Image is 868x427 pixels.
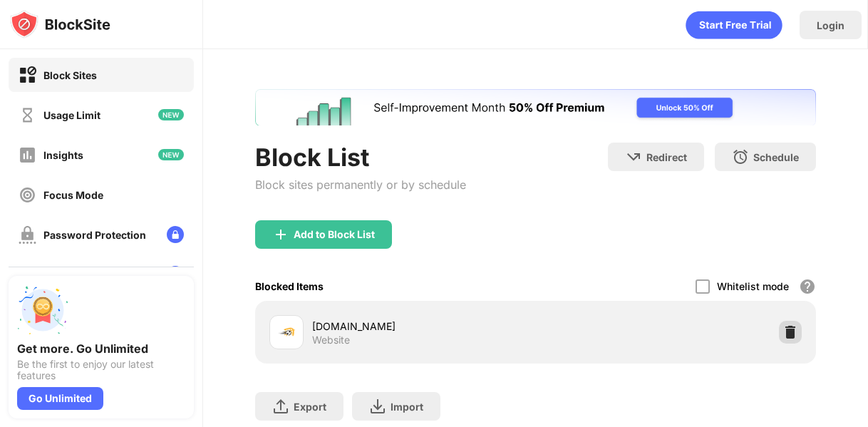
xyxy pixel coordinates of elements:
img: block-on.svg [19,66,36,84]
div: Get more. Go Unlimited [17,341,185,356]
iframe: Banner [255,89,816,125]
img: lock-menu.svg [167,266,184,283]
div: Block sites permanently or by schedule [255,178,466,192]
img: lock-menu.svg [167,226,184,243]
div: Be the first to enjoy our latest features [17,359,185,381]
img: new-icon.svg [158,109,184,120]
div: Whitelist mode [717,280,789,292]
div: Website [312,334,350,346]
div: Redirect [646,151,687,163]
div: Go Unlimited [17,387,103,410]
div: Password Protection [43,229,146,241]
div: animation [686,11,782,39]
div: Block Sites [43,69,97,81]
img: logo-blocksite.svg [10,10,110,38]
div: Add to Block List [294,229,375,240]
img: insights-off.svg [19,146,36,164]
img: focus-off.svg [19,186,36,204]
div: Schedule [753,151,799,163]
img: customize-block-page-off.svg [19,266,36,284]
div: Focus Mode [43,189,103,201]
div: Import [391,401,423,413]
div: [DOMAIN_NAME] [312,319,535,334]
div: Insights [43,149,83,161]
img: new-icon.svg [158,149,184,160]
img: password-protection-off.svg [19,226,36,244]
img: push-unlimited.svg [17,284,68,336]
div: Block List [255,143,466,172]
div: Blocked Items [255,280,324,292]
div: Export [294,401,326,413]
img: favicons [278,324,295,341]
img: time-usage-off.svg [19,106,36,124]
div: Login [817,19,844,31]
div: Usage Limit [43,109,100,121]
